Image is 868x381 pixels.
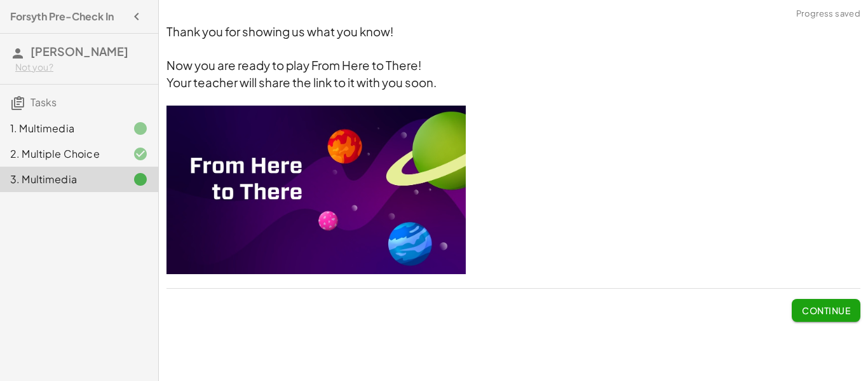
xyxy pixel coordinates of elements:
button: Continue [792,299,860,322]
span: Progress saved [796,8,860,20]
div: 1. Multimedia [10,121,112,136]
span: Tasks [31,95,57,109]
div: Not you? [15,61,148,74]
span: [PERSON_NAME] [31,44,128,59]
div: 3. Multimedia [10,172,112,187]
i: Task finished and correct. [133,146,148,162]
span: Thank you for showing us what you know! [166,24,393,39]
img: 0186a6281d6835875bfd5d65a1e6d29c758b852ccbe572c90b809493d3b85746.jpeg [166,106,466,274]
i: Task finished. [133,121,148,136]
h4: Forsyth Pre-Check In [10,9,114,24]
span: Now you are ready to play From Here to There! [166,58,421,73]
span: Continue [802,305,850,316]
i: Task finished. [133,172,148,187]
div: 2. Multiple Choice [10,146,112,162]
span: Your teacher will share the link to it with you soon. [166,75,437,90]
